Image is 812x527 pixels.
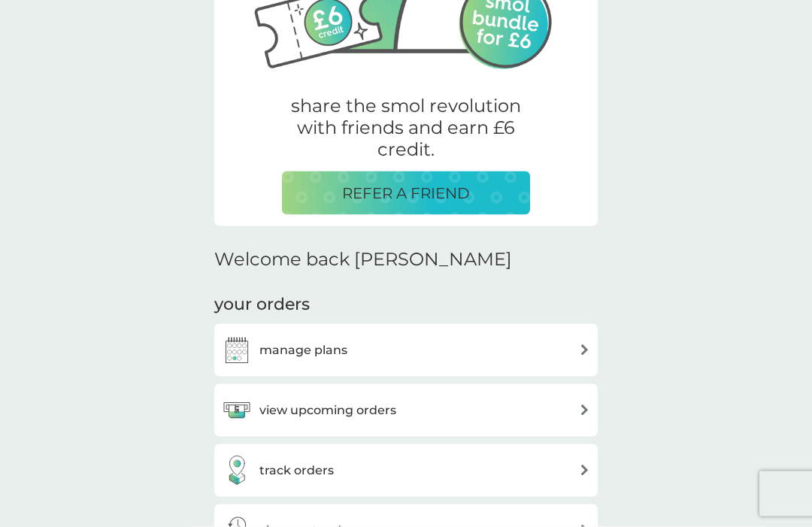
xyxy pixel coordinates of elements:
[259,461,334,480] h3: track orders
[214,293,310,317] h3: your orders
[579,465,590,476] img: arrow right
[282,171,530,215] button: REFER A FRIEND
[259,401,396,420] h3: view upcoming orders
[342,181,470,205] p: REFER A FRIEND
[214,249,512,271] h2: Welcome back [PERSON_NAME]
[259,341,347,360] h3: manage plans
[579,404,590,416] img: arrow right
[579,344,590,356] img: arrow right
[282,95,530,160] p: share the smol revolution with friends and earn £6 credit.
